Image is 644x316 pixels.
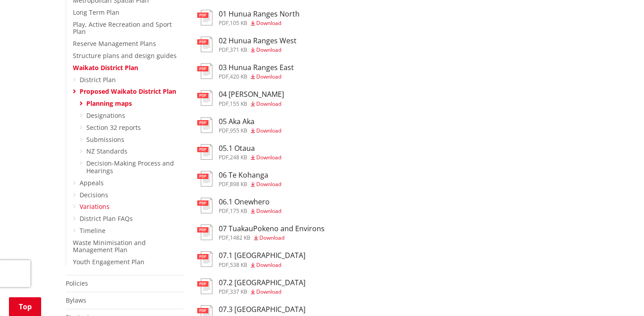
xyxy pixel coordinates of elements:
a: 04 [PERSON_NAME] pdf,155 KB Download [197,90,284,106]
img: document-pdf.svg [197,225,212,240]
img: document-pdf.svg [197,117,212,133]
a: Bylaws [66,296,86,304]
h3: 02 Hunua Ranges West [219,37,297,45]
span: Download [256,288,281,295]
span: Download [256,180,281,188]
img: document-pdf.svg [197,90,212,106]
h3: 07 TuakauPokeno and Environs [219,225,325,233]
div: , [219,128,281,133]
img: document-pdf.svg [197,171,212,187]
a: 07 TuakauPokeno and Environs pdf,1482 KB Download [197,225,325,241]
span: pdf [219,207,229,215]
div: , [219,289,305,295]
h3: 07.3 [GEOGRAPHIC_DATA] [219,305,305,314]
span: pdf [219,261,229,269]
div: , [219,101,284,107]
span: 955 KB [230,127,247,134]
h3: 06.1 Onewhero [219,198,281,206]
span: 175 KB [230,207,247,215]
a: 06 Te Kohanga pdf,898 KB Download [197,171,281,187]
img: document-pdf.svg [197,144,212,160]
img: document-pdf.svg [197,251,212,267]
span: 1482 KB [230,234,250,241]
h3: 01 Hunua Ranges North [219,10,300,18]
span: 248 KB [230,154,247,161]
a: Play, Active Recreation and Sport Plan [73,20,172,36]
div: , [219,21,300,26]
a: 03 Hunua Ranges East pdf,420 KB Download [197,63,294,79]
span: 155 KB [230,100,247,108]
span: Download [256,261,281,269]
div: , [219,235,325,241]
span: 371 KB [230,46,247,54]
a: Top [9,297,41,316]
h3: 05 Aka Aka [219,117,281,126]
div: , [219,208,281,214]
a: 06.1 Onewhero pdf,175 KB Download [197,198,281,214]
span: Download [256,46,281,54]
a: Timeline [80,226,106,235]
h3: 04 [PERSON_NAME] [219,90,284,99]
a: Planning maps [86,99,132,108]
span: pdf [219,234,229,241]
a: District Plan [80,75,116,84]
a: Submissions [86,135,124,144]
span: pdf [219,127,229,134]
img: document-pdf.svg [197,10,212,25]
a: Reserve Management Plans [73,39,156,48]
a: Policies [66,279,88,287]
span: 538 KB [230,261,247,269]
a: 07.2 [GEOGRAPHIC_DATA] pdf,337 KB Download [197,279,305,295]
div: , [219,47,297,53]
a: Waikato District Plan [73,63,138,72]
a: NZ Standards [86,147,127,155]
a: Section 32 reports [86,123,141,132]
span: pdf [219,46,229,54]
span: Download [256,19,281,27]
a: 05 Aka Aka pdf,955 KB Download [197,117,281,133]
a: 02 Hunua Ranges West pdf,371 KB Download [197,37,297,53]
iframe: Messenger Launcher [603,279,635,311]
span: pdf [219,100,229,108]
img: document-pdf.svg [197,279,212,294]
a: Variations [80,202,110,211]
span: pdf [219,154,229,161]
a: 05.1 Otaua pdf,248 KB Download [197,144,281,160]
span: Download [256,73,281,80]
a: Youth Engagement Plan [73,258,144,266]
h3: 05.1 Otaua [219,144,281,153]
span: Download [256,154,281,161]
h3: 03 Hunua Ranges East [219,63,294,72]
a: Appeals [80,179,104,187]
a: Waste Minimisation and Management Plan [73,238,146,254]
a: Long Term Plan [73,8,119,17]
a: Proposed Waikato District Plan [80,87,176,96]
span: Download [256,207,281,215]
a: Decision-Making Process and Hearings [86,159,174,175]
span: pdf [219,73,229,80]
span: 898 KB [230,180,247,188]
a: Decisions [80,191,108,199]
img: document-pdf.svg [197,198,212,213]
img: document-pdf.svg [197,37,212,52]
span: Download [256,100,281,108]
span: pdf [219,180,229,188]
a: 07.1 [GEOGRAPHIC_DATA] pdf,538 KB Download [197,251,305,267]
h3: 07.1 [GEOGRAPHIC_DATA] [219,251,305,260]
span: Download [259,234,284,241]
h3: 07.2 [GEOGRAPHIC_DATA] [219,279,305,287]
span: 337 KB [230,288,247,295]
span: pdf [219,19,229,27]
div: , [219,155,281,160]
span: 105 KB [230,19,247,27]
div: , [219,74,294,79]
span: pdf [219,288,229,295]
div: , [219,262,305,268]
div: , [219,182,281,187]
a: Designations [86,111,125,120]
span: Download [256,127,281,134]
h3: 06 Te Kohanga [219,171,281,179]
a: 01 Hunua Ranges North pdf,105 KB Download [197,10,300,26]
span: 420 KB [230,73,247,80]
a: District Plan FAQs [80,214,133,223]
